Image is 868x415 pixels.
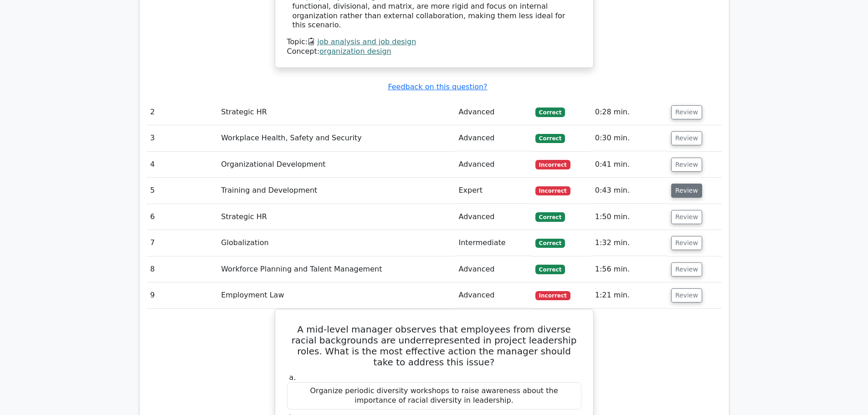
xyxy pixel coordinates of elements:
[671,131,702,145] button: Review
[147,282,218,308] td: 9
[388,82,487,91] a: Feedback on this question?
[289,373,296,382] span: a.
[535,291,570,300] span: Incorrect
[591,99,668,125] td: 0:28 min.
[217,230,455,256] td: Globalization
[287,382,581,410] div: Organize periodic diversity workshops to raise awareness about the importance of racial diversity...
[317,37,416,46] a: job analysis and job design
[455,125,531,151] td: Advanced
[455,204,531,230] td: Advanced
[671,262,702,277] button: Review
[217,282,455,308] td: Employment Law
[671,236,702,250] button: Review
[217,99,455,125] td: Strategic HR
[671,158,702,172] button: Review
[217,204,455,230] td: Strategic HR
[147,230,218,256] td: 7
[286,324,582,368] h5: A mid-level manager observes that employees from diverse racial backgrounds are underrepresented ...
[217,152,455,178] td: Organizational Development
[147,125,218,151] td: 3
[591,230,668,256] td: 1:32 min.
[535,265,565,274] span: Correct
[455,99,531,125] td: Advanced
[217,178,455,204] td: Training and Development
[287,47,581,56] div: Concept:
[535,108,565,117] span: Correct
[591,204,668,230] td: 1:50 min.
[535,160,570,169] span: Incorrect
[591,125,668,151] td: 0:30 min.
[671,210,702,224] button: Review
[591,152,668,178] td: 0:41 min.
[591,178,668,204] td: 0:43 min.
[147,204,218,230] td: 6
[455,282,531,308] td: Advanced
[455,230,531,256] td: Intermediate
[455,152,531,178] td: Advanced
[455,178,531,204] td: Expert
[147,178,218,204] td: 5
[535,212,565,221] span: Correct
[147,99,218,125] td: 2
[671,184,702,198] button: Review
[455,256,531,282] td: Advanced
[147,152,218,178] td: 4
[147,256,218,282] td: 8
[217,256,455,282] td: Workforce Planning and Talent Management
[671,105,702,119] button: Review
[217,125,455,151] td: Workplace Health, Safety and Security
[671,288,702,302] button: Review
[287,37,581,47] div: Topic:
[591,282,668,308] td: 1:21 min.
[535,134,565,143] span: Correct
[591,256,668,282] td: 1:56 min.
[535,239,565,248] span: Correct
[535,186,570,195] span: Incorrect
[319,47,391,56] a: organization design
